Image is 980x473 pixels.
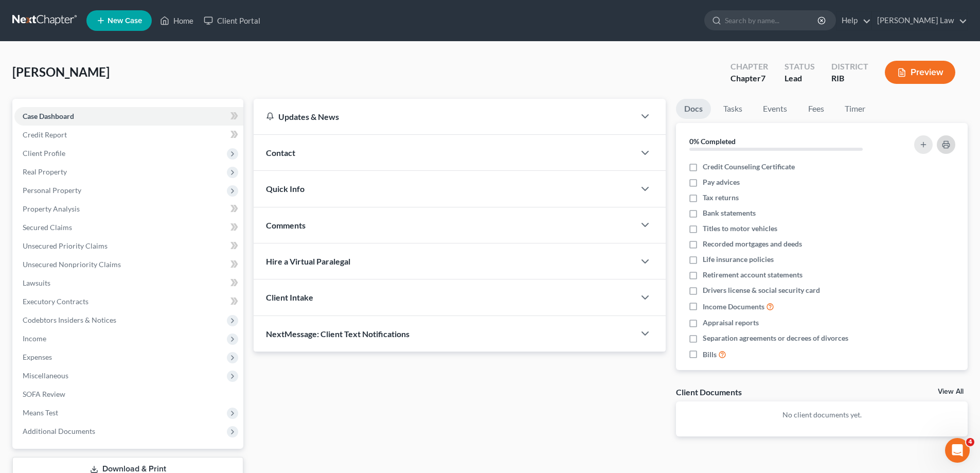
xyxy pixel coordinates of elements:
div: Chapter [730,73,768,84]
p: No client documents yet. [684,410,959,420]
span: Retirement account statements [703,270,803,280]
span: Codebtors Insiders & Notices [23,316,116,324]
a: Unsecured Priority Claims [14,237,243,255]
a: Tasks [715,99,751,119]
span: Case Dashboard [23,112,74,120]
span: Client Profile [23,149,65,157]
span: Personal Property [23,186,81,195]
strong: 0% Completed [689,137,736,146]
a: [PERSON_NAME] Law [872,11,967,30]
a: Credit Report [14,126,243,144]
span: Lawsuits [23,278,50,287]
span: Recorded mortgages and deeds [703,239,802,249]
span: Secured Claims [23,223,72,232]
span: Income [23,334,46,343]
span: Credit Report [23,130,67,139]
span: Hire a Virtual Paralegal [266,256,350,266]
div: Chapter [730,61,768,73]
span: [PERSON_NAME] [12,64,110,79]
span: Pay advices [703,177,740,187]
span: Client Intake [266,292,313,302]
a: View All [938,388,964,395]
span: Unsecured Priority Claims [23,241,108,250]
span: Bank statements [703,208,756,218]
span: Expenses [23,353,52,361]
span: 7 [761,73,765,83]
div: District [831,61,868,73]
span: Drivers license & social security card [703,285,820,295]
span: NextMessage: Client Text Notifications [266,329,409,339]
span: SOFA Review [23,390,65,398]
div: Client Documents [676,387,742,397]
a: Home [155,11,199,30]
div: Updates & News [266,111,622,122]
span: 4 [966,438,974,446]
span: Contact [266,148,295,157]
a: Lawsuits [14,274,243,292]
span: Credit Counseling Certificate [703,162,795,172]
span: Miscellaneous [23,371,68,380]
span: Titles to motor vehicles [703,223,777,234]
span: Income Documents [703,302,764,312]
span: Unsecured Nonpriority Claims [23,260,121,269]
a: Client Portal [199,11,265,30]
input: Search by name... [725,11,819,30]
span: Additional Documents [23,427,95,435]
span: Tax returns [703,192,739,203]
a: Unsecured Nonpriority Claims [14,255,243,274]
span: Life insurance policies [703,254,774,265]
span: Separation agreements or decrees of divorces [703,333,848,343]
a: Case Dashboard [14,107,243,126]
span: Property Analysis [23,204,80,213]
span: New Case [108,17,142,25]
span: Bills [703,349,717,360]
div: Status [785,61,815,73]
a: Help [836,11,871,30]
span: Comments [266,220,306,230]
span: Quick Info [266,184,305,194]
span: Means Test [23,408,58,417]
a: Fees [799,99,832,119]
span: Appraisal reports [703,318,759,328]
span: Real Property [23,167,67,176]
a: Executory Contracts [14,292,243,311]
span: Executory Contracts [23,297,88,306]
a: Events [755,99,795,119]
a: Timer [836,99,874,119]
div: RIB [831,73,868,84]
a: SOFA Review [14,385,243,404]
a: Secured Claims [14,218,243,237]
iframe: Intercom live chat [945,438,970,463]
a: Property Analysis [14,200,243,218]
div: Lead [785,73,815,84]
a: Docs [676,99,711,119]
button: Preview [885,61,955,84]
